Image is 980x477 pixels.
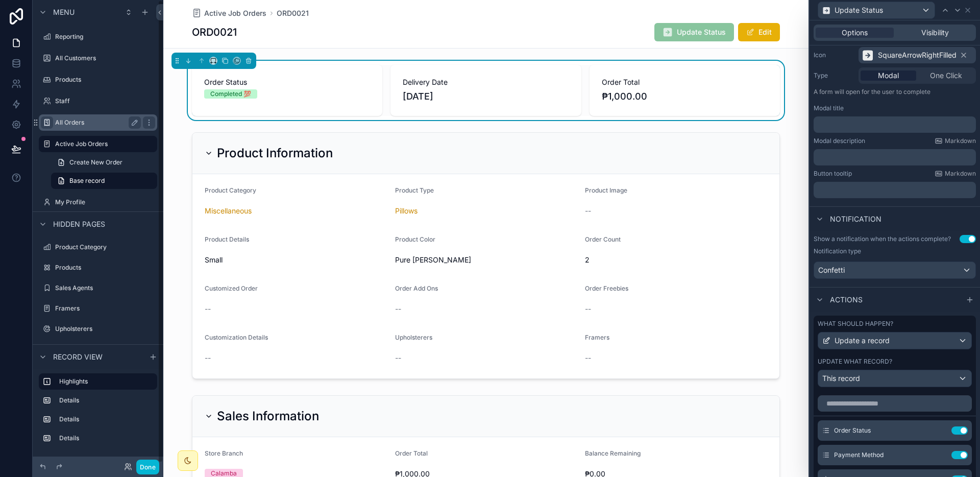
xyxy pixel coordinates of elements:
[878,50,957,60] span: SquareArrowRightFilled
[935,170,976,178] a: Markdown
[53,219,105,229] span: Hidden pages
[39,300,157,317] a: Framers
[945,170,976,178] span: Markdown
[39,71,157,88] a: Products
[835,5,883,15] span: Update Status
[39,114,157,131] a: All Orders
[53,7,75,17] span: Menu
[822,373,860,384] span: This record
[814,71,854,80] label: Type
[51,173,157,189] a: Base record
[738,23,780,41] button: Edit
[55,140,151,148] label: Active Job Orders
[814,182,976,198] div: scrollable content
[55,198,155,206] label: My Profile
[55,54,155,62] label: All Customers
[818,370,972,387] button: This record
[51,154,157,171] a: Create New Order
[204,8,266,18] span: Active Job Orders
[39,280,157,296] a: Sales Agents
[55,76,155,84] label: Products
[602,89,768,104] span: ₱1,000.00
[818,332,972,349] button: Update a record
[814,137,865,145] label: Modal description
[818,357,892,366] label: Update what record?
[55,284,155,292] label: Sales Agents
[814,149,976,165] div: scrollable content
[39,321,157,337] a: Upholsterers
[814,88,976,100] p: A form will open for the user to complete
[53,352,103,362] span: Record view
[945,137,976,145] span: Markdown
[835,336,890,346] span: Update a record
[55,33,155,41] label: Reporting
[69,177,105,185] span: Base record
[136,460,159,474] button: Done
[921,28,949,38] span: Visibility
[39,50,157,66] a: All Customers
[818,265,845,275] span: Confetti
[59,434,153,442] label: Details
[834,451,884,459] span: Payment Method
[59,415,153,423] label: Details
[192,8,266,18] a: Active Job Orders
[814,170,852,178] label: Button tooltip
[935,137,976,145] a: Markdown
[55,304,155,313] label: Framers
[814,261,976,279] button: Confetti
[830,295,863,305] span: Actions
[192,25,237,39] h1: ORD0021
[55,264,155,272] label: Products
[818,320,893,328] label: What should happen?
[842,28,868,38] span: Options
[39,93,157,109] a: Staff
[814,247,861,255] label: Notification type
[55,118,137,127] label: All Orders
[403,89,569,104] span: [DATE]
[39,29,157,45] a: Reporting
[277,8,309,18] a: ORD0021
[834,426,871,435] span: Order Status
[55,243,155,251] label: Product Category
[39,239,157,255] a: Product Category
[602,77,768,87] span: Order Total
[55,97,155,105] label: Staff
[930,70,962,81] span: One Click
[818,2,935,19] button: Update Status
[814,235,951,243] div: Show a notification when the actions complete?
[830,214,881,224] span: Notification
[814,104,844,112] label: Modal title
[204,77,370,87] span: Order Status
[59,377,149,386] label: Highlights
[878,70,899,81] span: Modal
[59,396,153,404] label: Details
[39,194,157,210] a: My Profile
[69,158,122,166] span: Create New Order
[55,325,155,333] label: Upholsterers
[814,116,976,133] div: scrollable content
[33,369,163,457] div: scrollable content
[814,51,854,59] label: Icon
[39,259,157,276] a: Products
[39,136,157,152] a: Active Job Orders
[210,89,251,99] div: Completed 💯
[403,77,569,87] span: Delivery Date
